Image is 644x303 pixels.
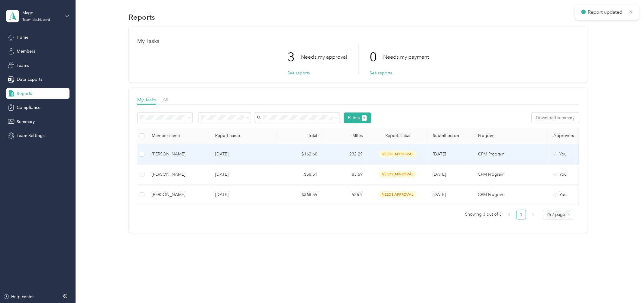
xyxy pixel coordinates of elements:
span: Reports [17,90,32,97]
th: Approvers [549,128,609,144]
a: 1 [517,210,526,219]
span: right [532,213,535,217]
h1: My Tasks [137,38,579,44]
div: Member name [152,133,205,138]
button: left [504,210,514,220]
span: Compliance [17,104,40,111]
td: $368.55 [277,185,322,205]
div: Total [282,133,317,138]
p: Report updated [588,8,624,16]
span: needs approval [379,191,417,198]
span: Home [17,34,28,41]
td: 232.29 [322,144,367,165]
p: CPM Program [478,151,544,158]
span: Team Settings [17,132,44,139]
span: Summary [17,119,35,125]
div: Team dashboard [22,18,50,22]
div: Page Size [543,210,574,220]
span: Data Exports [17,76,42,83]
div: [PERSON_NAME] [152,171,205,178]
span: [DATE] [433,192,446,197]
p: Needs my payment [383,53,429,61]
button: Help center [3,294,34,300]
button: 1 [362,115,367,121]
td: 526.5 [322,185,367,205]
iframe: Everlance-gr Chat Button Frame [610,269,644,303]
span: Members [17,48,35,54]
span: [DATE] [433,172,446,177]
div: You [554,171,604,178]
td: CPM Program [473,185,549,205]
span: 1 [364,116,365,121]
li: 1 [516,210,526,220]
div: Miles [327,133,363,138]
div: Mago [22,10,60,16]
div: [PERSON_NAME] [152,191,205,198]
button: Download summary [532,112,579,123]
div: You [554,151,604,158]
span: My Tasks [137,97,156,103]
span: left [507,213,511,217]
span: 25 / page [547,210,571,219]
span: All [163,97,168,103]
th: Report name [210,128,277,144]
td: $162.60 [277,144,322,165]
span: needs approval [379,171,417,178]
span: [DATE] [433,151,446,157]
p: [DATE] [215,151,272,158]
button: Filters1 [344,112,371,123]
div: [PERSON_NAME] [152,151,205,158]
span: Teams [17,62,29,69]
span: Showing 3 out of 3 [465,210,502,219]
span: Report status [372,133,423,138]
h1: Reports [129,14,155,20]
th: Submitted on [428,128,473,144]
p: Needs my approval [301,53,347,61]
button: right [529,210,538,220]
span: needs approval [379,151,417,158]
p: CPM Program [478,171,544,178]
th: Program [473,128,549,144]
td: $58.51 [277,165,322,185]
td: 83.59 [322,165,367,185]
p: [DATE] [215,191,272,198]
div: You [554,191,604,198]
button: See reports [287,70,310,76]
p: [DATE] [215,171,272,178]
li: Previous Page [504,210,514,220]
button: See reports [370,70,392,76]
td: CPM Program [473,144,549,165]
li: Next Page [529,210,538,220]
td: CPM Program [473,165,549,185]
p: 3 [287,44,301,70]
p: CPM Program [478,191,544,198]
th: Member name [147,128,210,144]
p: 0 [370,44,383,70]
